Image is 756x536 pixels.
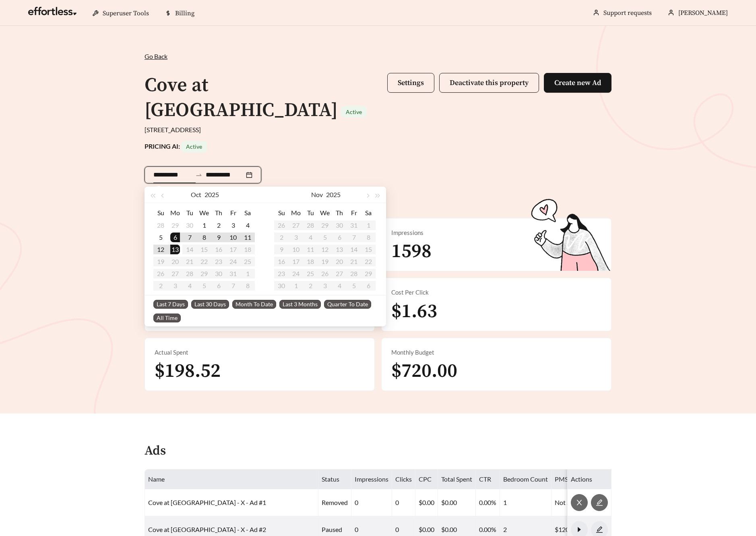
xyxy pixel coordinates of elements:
[145,470,318,489] th: Name
[544,73,611,93] button: Create new Ad
[145,444,166,458] h4: Ads
[500,470,552,489] th: Bedroom Count
[450,78,529,87] span: Deactivate this property
[391,299,437,324] span: $1.63
[145,125,611,135] div: [STREET_ADDRESS]
[568,470,611,489] th: Actions
[155,239,185,264] span: 119
[322,499,348,506] span: removed
[391,228,601,237] div: Impressions
[155,348,365,357] div: Actual Spent
[476,489,500,516] td: 0.00%
[438,489,476,516] td: $0.00
[591,526,608,533] a: edit
[151,195,196,212] button: Export PDF
[391,348,601,357] div: Monthly Budget
[392,489,415,516] td: 0
[351,489,392,516] td: 0
[155,359,221,383] span: $198.52
[392,470,415,489] th: Clicks
[318,470,351,489] th: Status
[195,171,202,179] span: to
[103,9,149,17] span: Superuser Tools
[145,52,167,60] span: Go Back
[571,526,587,533] span: caret-right
[439,73,539,93] button: Deactivate this property
[552,489,624,516] td: Not Set
[603,9,652,17] a: Support requests
[479,475,491,483] span: CTR
[195,171,202,179] span: swap-right
[591,526,607,533] span: edit
[678,9,728,17] span: [PERSON_NAME]
[500,489,552,516] td: 1
[346,108,362,115] span: Active
[157,198,190,208] span: Export PDF
[155,299,207,324] span: 7.63%
[419,475,432,483] span: CPC
[552,470,624,489] th: PMS/Scraper Unit Price
[415,489,438,516] td: $0.00
[145,73,338,123] h1: Cove at [GEOGRAPHIC_DATA]
[155,288,365,297] div: Click-Through Rate
[186,143,202,150] span: Active
[391,288,601,297] div: Cost Per Click
[175,9,194,17] span: Billing
[322,526,342,533] span: paused
[148,499,266,506] a: Cove at [GEOGRAPHIC_DATA] - X - Ad #1
[591,494,608,511] button: edit
[554,78,601,87] span: Create new Ad
[398,78,424,87] span: Settings
[351,470,392,489] th: Impressions
[391,359,457,383] span: $720.00
[155,228,365,237] div: Total Clicks
[387,73,434,93] button: Settings
[591,499,608,506] a: edit
[145,142,207,150] strong: PRICING AI:
[148,526,266,533] a: Cove at [GEOGRAPHIC_DATA] - X - Ad #2
[391,239,432,264] span: 1598
[438,470,476,489] th: Total Spent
